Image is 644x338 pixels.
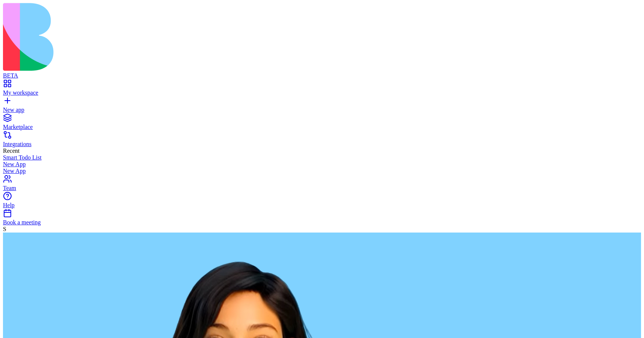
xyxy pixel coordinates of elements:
div: Team [3,185,641,192]
div: BETA [3,72,641,79]
div: Help [3,202,641,209]
a: BETA [3,66,641,79]
a: Team [3,178,641,192]
a: My workspace [3,83,641,96]
span: Recent [3,148,19,154]
a: Marketplace [3,117,641,130]
a: New App [3,168,641,174]
div: Marketplace [3,124,641,130]
img: logo [3,3,303,71]
div: My workspace [3,89,641,96]
a: New app [3,100,641,113]
a: Help [3,195,641,209]
span: S [3,226,6,232]
div: Integrations [3,141,641,148]
div: Book a meeting [3,219,641,226]
div: New app [3,107,641,113]
a: Smart Todo List [3,154,641,161]
a: Integrations [3,134,641,148]
a: New App [3,161,641,168]
a: Book a meeting [3,212,641,226]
